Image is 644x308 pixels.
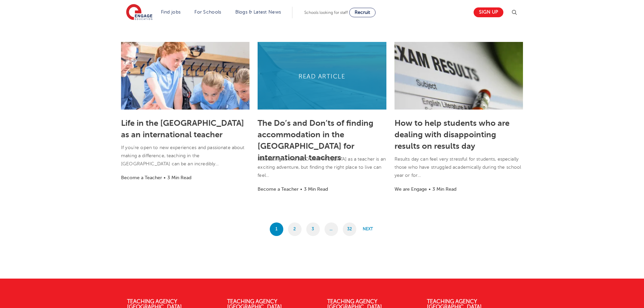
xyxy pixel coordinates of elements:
a: 3 [306,222,320,236]
img: Engage Education [126,4,152,21]
li: 3 Min Read [304,185,328,193]
a: Find jobs [161,9,181,15]
li: Become a Teacher [121,174,162,182]
a: For Schools [194,9,221,15]
li: 3 Min Read [432,185,456,193]
li: 3 Min Read [167,174,191,182]
p: Results day can feel very stressful for students, especially those who have struggled academicall... [395,155,523,180]
p: If you’re open to new experiences and passionate about making a difference, teaching in the [GEOG... [121,144,249,168]
a: Blogs & Latest News [235,9,281,15]
a: Life in the [GEOGRAPHIC_DATA] as an international teacher [121,118,244,139]
a: How to help students who are dealing with disappointing results on results day [395,118,509,151]
a: Recruit [349,8,376,17]
li: • [299,185,304,193]
a: Sign up [474,7,503,17]
span: … [325,222,338,236]
a: 2 [288,222,302,236]
a: The Do’s and Don’ts of finding accommodation in the [GEOGRAPHIC_DATA] for international teachers [258,118,373,162]
li: • [427,185,432,193]
span: 1 [270,222,283,236]
li: Become a Teacher [258,185,299,193]
li: • [162,174,167,182]
a: 32 [343,222,356,236]
li: We are Engage [395,185,427,193]
span: Schools looking for staff [304,10,348,15]
span: Recruit [355,10,370,15]
a: Next [361,222,375,236]
p: Relocating to the [GEOGRAPHIC_DATA] as a teacher is an exciting adventure, but finding the right ... [258,155,386,180]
